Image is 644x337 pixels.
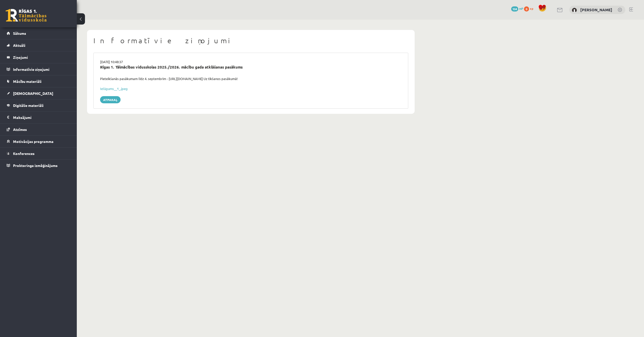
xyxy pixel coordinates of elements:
[511,6,518,12] span: 104
[13,163,58,168] span: Proktoringa izmēģinājums
[580,7,612,12] a: [PERSON_NAME]
[13,127,27,132] span: Atzīmes
[524,6,536,10] a: 0 xp
[93,36,408,45] h1: Informatīvie ziņojumi
[7,39,70,51] a: Aktuāli
[7,87,70,99] a: [DEMOGRAPHIC_DATA]
[13,111,70,123] legend: Maksājumi
[13,43,25,48] span: Aktuāli
[7,148,70,159] a: Konferences
[511,6,523,10] a: 104 mP
[96,76,405,81] div: Pieteikšanās pasākumam līdz 4. septembrim - [URL][DOMAIN_NAME] Uz tikšanos pasākumā!
[13,139,53,144] span: Motivācijas programma
[96,59,405,64] div: [DATE] 10:48:37
[6,9,47,22] a: Rīgas 1. Tālmācības vidusskola
[7,75,70,87] a: Mācību materiāli
[13,79,41,84] span: Mācību materiāli
[13,51,70,63] legend: Ziņojumi
[7,123,70,135] a: Atzīmes
[524,6,529,12] span: 0
[7,136,70,147] a: Motivācijas programma
[13,63,70,75] legend: Informatīvie ziņojumi
[13,91,53,96] span: [DEMOGRAPHIC_DATA]
[7,99,70,111] a: Digitālie materiāli
[7,111,70,123] a: Maksājumi
[530,6,533,10] span: xp
[100,96,121,103] a: Atpakaļ
[7,63,70,75] a: Informatīvie ziņojumi
[13,151,35,156] span: Konferences
[13,31,26,36] span: Sākums
[7,27,70,39] a: Sākums
[100,86,128,91] a: Ielūgums__1_.jpeg
[572,8,577,13] img: Renārs Konjuševskis
[100,64,402,70] div: Rīgas 1. Tālmācības vidusskolas 2025./2026. mācību gada atklāšanas pasākums
[519,6,523,10] span: mP
[7,160,70,171] a: Proktoringa izmēģinājums
[13,103,44,108] span: Digitālie materiāli
[7,51,70,63] a: Ziņojumi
